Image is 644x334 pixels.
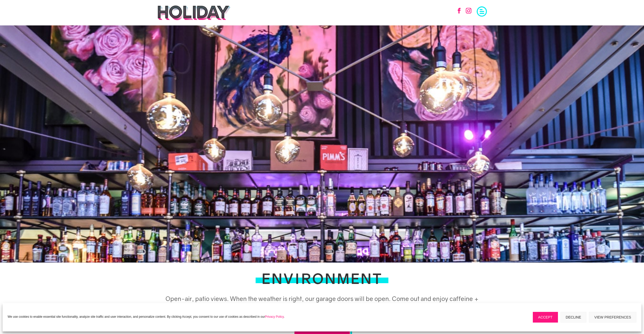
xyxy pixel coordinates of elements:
h5: Open-air, patio views. When the weather is right, our garage doors will be open. Come out and enj... [157,294,487,315]
button: View preferences [589,312,636,323]
a: Privacy Policy [265,315,284,318]
img: holiday-logo-black [157,5,231,20]
a: Follow on Facebook [454,5,465,16]
p: We use cookies to enable essential site functionality, analyze site traffic and user interaction,... [8,314,285,319]
h1: Environment [262,271,383,288]
button: Accept [533,312,558,323]
a: Follow on Instagram [463,5,474,16]
button: Decline [560,312,587,323]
